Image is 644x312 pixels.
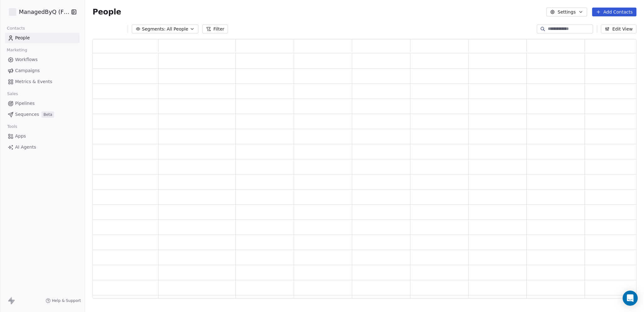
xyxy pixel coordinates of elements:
[592,8,636,16] button: Add Contacts
[5,65,80,76] a: Campaigns
[15,78,52,85] span: Metrics & Events
[15,144,36,150] span: AI Agents
[202,25,228,33] button: Filter
[601,25,636,33] button: Edit View
[167,26,188,32] span: All People
[42,111,54,118] span: Beta
[5,77,80,87] a: Metrics & Events
[15,111,39,118] span: Sequences
[5,98,80,109] a: Pipelines
[92,7,121,17] span: People
[5,142,80,152] a: AI Agents
[4,24,28,33] span: Contacts
[546,8,587,16] button: Settings
[19,8,69,16] span: ManagedByQ (FZE)
[15,56,38,63] span: Workflows
[5,54,80,65] a: Workflows
[52,298,81,303] span: Help & Support
[4,122,20,131] span: Tools
[15,133,26,139] span: Apps
[5,33,80,43] a: People
[4,45,30,55] span: Marketing
[15,35,30,41] span: People
[8,7,67,17] button: ManagedByQ (FZE)
[5,109,80,120] a: SequencesBeta
[93,53,643,299] div: grid
[623,291,638,306] div: Open Intercom Messenger
[46,298,81,303] a: Help & Support
[15,67,40,74] span: Campaigns
[5,131,80,141] a: Apps
[142,26,165,32] span: Segments:
[15,100,35,107] span: Pipelines
[4,89,21,99] span: Sales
